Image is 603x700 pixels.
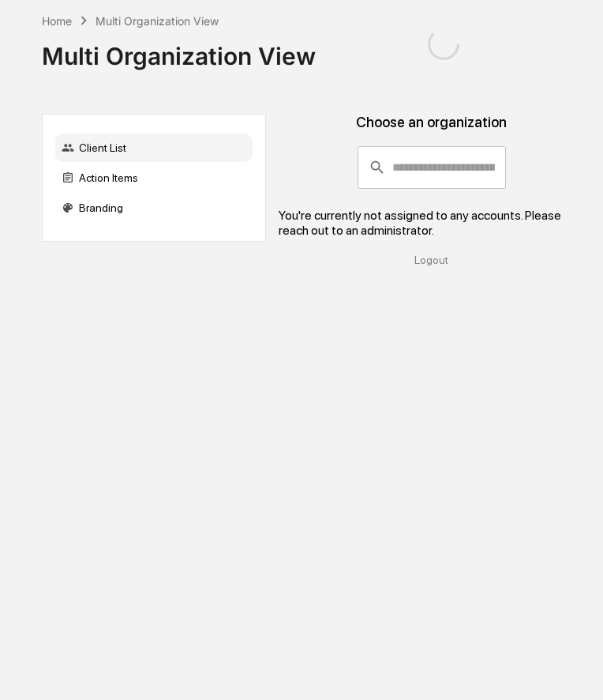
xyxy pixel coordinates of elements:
div: consultant-dashboard__filter-organizations-search-bar [358,146,506,189]
div: Action Items [55,164,253,192]
div: Branding [55,194,253,222]
div: Multi Organization View [96,14,219,28]
div: Client List [55,134,253,162]
div: Choose an organization [279,114,585,146]
div: Home [42,14,72,28]
div: Multi Organization View [42,29,316,70]
div: You're currently not assigned to any accounts. Please reach out to an administrator. [279,208,585,238]
div: Logout [279,254,585,266]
